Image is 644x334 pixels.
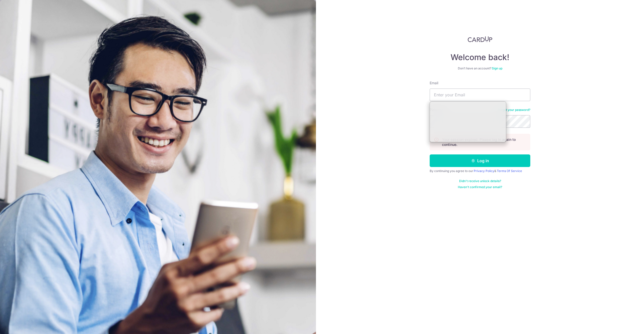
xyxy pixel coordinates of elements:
button: Log in [430,154,530,167]
a: Haven't confirmed your email? [458,185,502,189]
input: Enter your Email [430,89,530,101]
div: By continuing you agree to our & [430,169,530,173]
a: Sign up [492,66,502,70]
a: Terms Of Service [497,169,522,173]
div: Don’t have an account? [430,66,530,70]
a: Forgot your password? [498,108,530,112]
a: Privacy Policy [474,169,494,173]
img: CardUp Logo [468,36,492,42]
a: Didn't receive unlock details? [459,179,501,183]
label: Email [430,80,438,86]
p: Your session expired. Please log in again to continue. [442,137,526,147]
h4: Welcome back! [430,52,530,62]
